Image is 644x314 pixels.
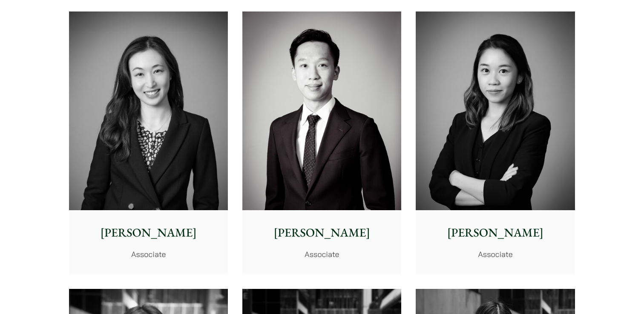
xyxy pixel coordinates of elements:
a: [PERSON_NAME] Associate [242,11,401,274]
p: Associate [76,248,221,260]
p: [PERSON_NAME] [423,224,568,242]
p: [PERSON_NAME] [76,224,221,242]
p: Associate [249,248,394,260]
a: [PERSON_NAME] Associate [416,11,575,274]
a: [PERSON_NAME] Associate [69,11,228,274]
p: [PERSON_NAME] [249,224,394,242]
p: Associate [423,248,568,260]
